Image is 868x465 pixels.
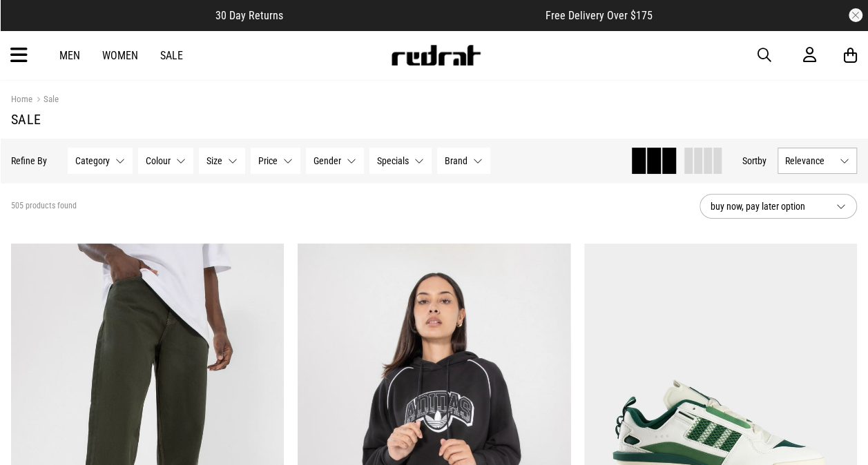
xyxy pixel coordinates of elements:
[11,6,52,47] button: Open LiveChat chat widget
[68,148,133,174] button: Category
[251,148,300,174] button: Price
[11,111,857,128] h1: Sale
[742,152,766,169] button: Sortby
[138,148,193,174] button: Colour
[711,198,825,215] span: buy now, pay later option
[377,155,409,166] span: Specials
[32,94,59,107] a: Sale
[314,155,341,166] span: Gender
[258,155,278,166] span: Price
[206,155,222,166] span: Size
[102,49,138,62] a: Women
[160,49,183,62] a: Sale
[11,155,47,166] p: Refine By
[11,94,32,104] a: Home
[445,155,467,166] span: Brand
[59,49,80,62] a: Men
[758,155,766,166] span: by
[778,148,857,174] button: Relevance
[215,9,283,22] span: 30 Day Returns
[369,148,432,174] button: Specials
[146,155,171,166] span: Colour
[700,194,857,219] button: buy now, pay later option
[199,148,245,174] button: Size
[75,155,110,166] span: Category
[390,45,481,66] img: Redrat logo
[546,9,653,22] span: Free Delivery Over $175
[11,201,77,212] span: 505 products found
[306,148,364,174] button: Gender
[437,148,490,174] button: Brand
[311,8,518,22] iframe: Customer reviews powered by Trustpilot
[785,155,834,166] span: Relevance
